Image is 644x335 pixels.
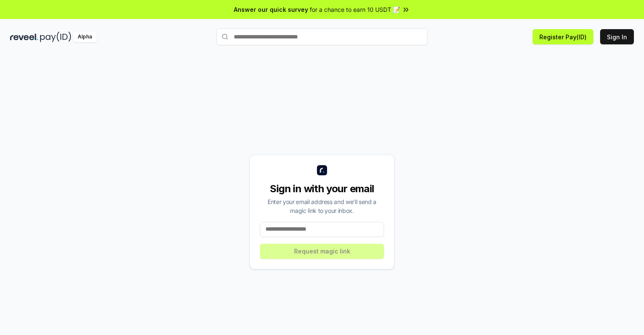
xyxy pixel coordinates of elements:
img: reveel_dark [10,32,38,42]
span: for a chance to earn 10 USDT 📝 [310,5,400,14]
div: Alpha [73,32,97,42]
button: Register Pay(ID) [533,29,593,44]
img: logo_small [317,165,327,175]
img: pay_id [40,32,71,42]
div: Sign in with your email [260,182,384,196]
span: Answer our quick survey [234,5,308,14]
div: Enter your email address and we’ll send a magic link to your inbox. [260,197,384,215]
button: Sign In [600,29,634,44]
